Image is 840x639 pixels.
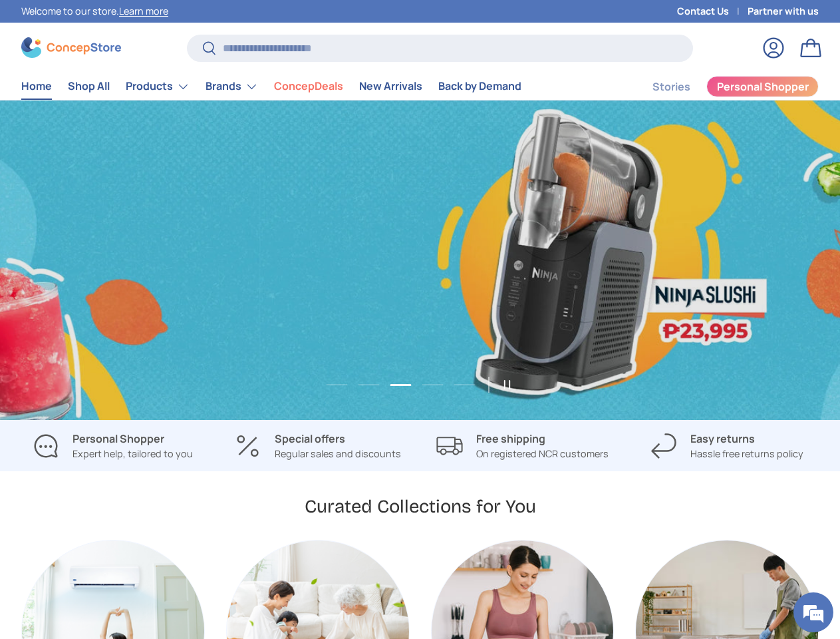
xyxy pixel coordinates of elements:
nav: Secondary [621,73,819,100]
a: Learn more [119,5,168,17]
a: Back by Demand [438,73,521,99]
strong: Special offers [275,431,345,446]
p: Regular sales and discounts [275,447,401,461]
a: Personal Shopper Expert help, tailored to you [21,431,205,461]
a: Special offers Regular sales and discounts [226,431,410,461]
p: Expert help, tailored to you [72,447,193,461]
a: Home [21,73,52,99]
img: ConcepStore [21,37,121,58]
a: Free shipping On registered NCR customers [431,431,615,461]
a: Easy returns Hassle free returns policy [635,431,819,461]
summary: Brands [198,73,266,100]
a: Contact Us [677,4,748,19]
strong: Personal Shopper [72,431,164,446]
strong: Easy returns [690,431,755,446]
a: Personal Shopper [706,76,819,97]
p: Hassle free returns policy [690,447,803,461]
a: Shop All [68,73,110,99]
span: Personal Shopper [717,81,809,92]
a: Stories [652,74,690,100]
summary: Products [118,73,198,100]
strong: Free shipping [476,431,545,446]
nav: Primary [21,73,521,100]
p: On registered NCR customers [476,447,609,461]
a: Partner with us [748,4,819,19]
p: Welcome to our store. [21,4,168,19]
h2: Curated Collections for You [305,495,536,519]
a: New Arrivals [359,73,422,99]
a: ConcepDeals [274,73,343,99]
